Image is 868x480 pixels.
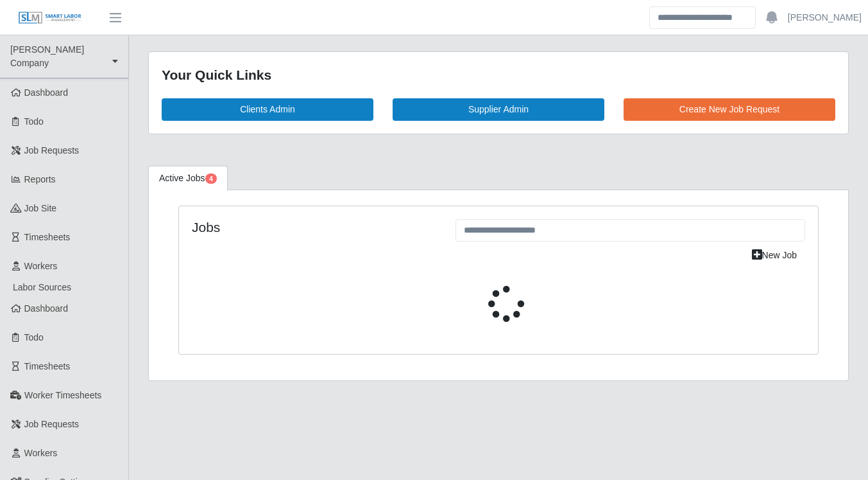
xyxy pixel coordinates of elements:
[649,6,756,29] input: Search
[24,303,69,314] span: Dashboard
[393,98,604,121] a: Supplier Admin
[24,145,80,156] span: Job Requests
[18,11,82,25] img: SLM Logo
[162,98,373,121] a: Clients Admin
[24,116,44,127] span: Todo
[24,419,80,429] span: Job Requests
[162,65,835,85] div: Your Quick Links
[205,173,217,184] span: Pending Jobs
[24,203,57,213] span: job site
[24,232,71,242] span: Timesheets
[24,261,58,271] span: Workers
[624,98,835,121] a: Create New Job Request
[24,87,69,98] span: Dashboard
[24,174,56,184] span: Reports
[24,390,101,400] span: Worker Timesheets
[24,448,58,458] span: Workers
[744,244,805,267] a: New Job
[192,219,436,235] h4: Jobs
[13,282,71,292] span: Labor Sources
[24,332,44,342] span: Todo
[148,166,228,191] a: Active Jobs
[788,11,862,24] a: [PERSON_NAME]
[24,361,71,371] span: Timesheets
